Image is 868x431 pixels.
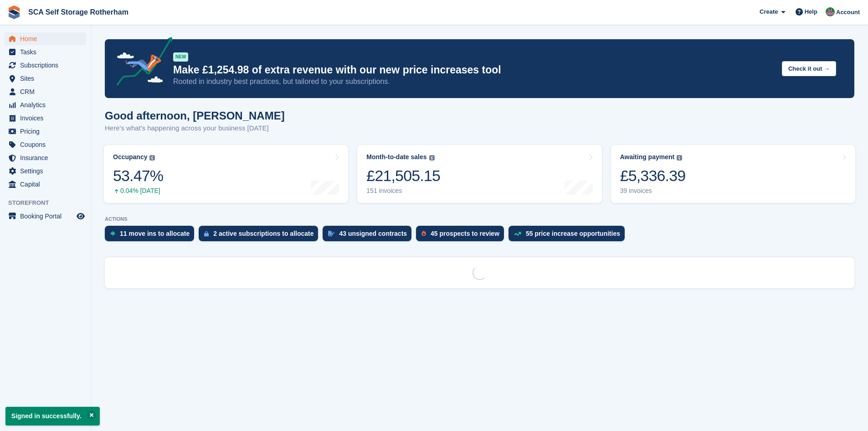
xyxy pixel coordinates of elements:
[109,37,173,89] img: price-adjustments-announcement-icon-8257ccfd72463d97f412b2fc003d46551f7dbcb40ab6d574587a9cd5c0d94...
[173,52,188,62] div: NEW
[366,187,440,195] div: 151 invoices
[366,153,426,161] div: Month-to-date sales
[20,59,75,72] span: Subscriptions
[611,145,855,203] a: Awaiting payment £5,336.39 39 invoices
[826,7,835,16] img: Sarah Race
[75,211,86,222] a: Preview store
[105,123,285,134] p: Here's what's happening across your business [DATE]
[105,226,199,246] a: 11 move ins to allocate
[5,151,86,164] a: menu
[620,153,675,161] div: Awaiting payment
[173,77,775,87] p: Rooted in industry best practices, but tailored to your subscriptions.
[836,8,860,17] span: Account
[782,61,836,76] button: Check it out →
[514,232,521,236] img: price_increase_opportunities-93ffe204e8149a01c8c9dc8f82e8f89637d9d84a8eef4429ea346261dce0b2c0.svg
[5,165,86,177] a: menu
[323,226,416,246] a: 43 unsigned contracts
[5,178,86,191] a: menu
[508,226,629,246] a: 55 price increase opportunities
[5,112,86,125] a: menu
[677,155,682,161] img: icon-info-grey-7440780725fd019a000dd9b08b2336e03edf1995a4989e88bcd33f0948082b44.svg
[526,230,620,237] div: 55 price increase opportunities
[20,178,75,191] span: Capital
[760,7,778,16] span: Create
[20,138,75,151] span: Coupons
[199,226,323,246] a: 2 active subscriptions to allocate
[20,125,75,138] span: Pricing
[120,230,190,237] div: 11 move ins to allocate
[416,226,508,246] a: 45 prospects to review
[5,59,86,72] a: menu
[20,210,75,223] span: Booking Portal
[20,99,75,111] span: Analytics
[105,109,285,122] h1: Good afternoon, [PERSON_NAME]
[429,155,435,161] img: icon-info-grey-7440780725fd019a000dd9b08b2336e03edf1995a4989e88bcd33f0948082b44.svg
[113,187,163,195] div: 0.04% [DATE]
[173,63,775,77] p: Make £1,254.98 of extra revenue with our new price increases tool
[204,231,209,237] img: active_subscription_to_allocate_icon-d502201f5373d7db506a760aba3b589e785aa758c864c3986d89f69b8ff3...
[421,231,426,236] img: prospect-51fa495bee0391a8d652442698ab0144808aea92771e9ea1ae160a38d050c398.svg
[213,230,313,237] div: 2 active subscriptions to allocate
[20,72,75,85] span: Sites
[5,125,86,138] a: menu
[110,231,115,236] img: move_ins_to_allocate_icon-fdf77a2bb77ea45bf5b3d319d69a93e2d87916cf1d5bf7949dd705db3b84f3ca.svg
[20,32,75,45] span: Home
[149,155,155,161] img: icon-info-grey-7440780725fd019a000dd9b08b2336e03edf1995a4989e88bcd33f0948082b44.svg
[20,85,75,98] span: CRM
[339,230,407,237] div: 43 unsigned contracts
[104,145,348,203] a: Occupancy 53.47% 0.04% [DATE]
[20,165,75,177] span: Settings
[5,46,86,58] a: menu
[431,230,499,237] div: 45 prospects to review
[328,231,334,236] img: contract_signature_icon-13c848040528278c33f63329250d36e43548de30e8caae1d1a13099fd9432cc5.svg
[20,112,75,125] span: Invoices
[20,151,75,164] span: Insurance
[25,5,132,20] a: SCA Self Storage Rotherham
[7,5,21,19] img: stora-icon-8386f47178a22dfd0bd8f6a31ec36ba5ce8667c1dd55bd0f319d3a0aa187defe.svg
[5,99,86,111] a: menu
[5,407,100,426] p: Signed in successfully.
[8,198,91,208] span: Storefront
[5,85,86,98] a: menu
[805,7,817,16] span: Help
[620,187,686,195] div: 39 invoices
[113,153,147,161] div: Occupancy
[366,166,440,185] div: £21,505.15
[5,138,86,151] a: menu
[620,166,686,185] div: £5,336.39
[5,32,86,45] a: menu
[5,210,86,223] a: menu
[105,216,854,222] p: ACTIONS
[5,72,86,85] a: menu
[20,46,75,58] span: Tasks
[113,166,163,185] div: 53.47%
[357,145,601,203] a: Month-to-date sales £21,505.15 151 invoices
